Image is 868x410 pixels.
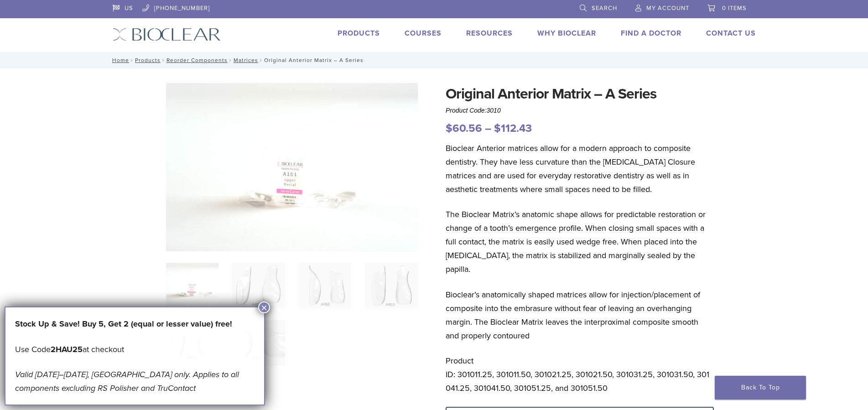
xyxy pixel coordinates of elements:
[15,369,239,393] em: Valid [DATE]–[DATE], [GEOGRAPHIC_DATA] only. Applies to all components excluding RS Polisher and ...
[15,319,232,329] strong: Stock Up & Save! Buy 5, Get 2 (equal or lesser value) free!
[646,5,689,12] span: My Account
[592,5,617,12] span: Search
[258,301,270,313] button: Close
[706,29,756,38] a: Contact Us
[487,107,501,114] span: 3010
[446,122,452,135] span: $
[258,58,264,62] span: /
[405,29,442,38] a: Courses
[106,52,763,68] nav: Original Anterior Matrix – A Series
[446,288,714,343] p: Bioclear’s anatomically shaped matrices allow for injection/placement of composite into the embra...
[537,29,596,38] a: Why Bioclear
[494,122,532,135] bdi: 112.43
[494,122,501,135] span: $
[232,263,285,308] img: Original Anterior Matrix - A Series - Image 2
[446,141,714,196] p: Bioclear Anterior matrices allow for a modern approach to composite dentistry. They have less cur...
[51,344,83,354] strong: 2HAU25
[166,263,218,308] img: Anterior-Original-A-Series-Matrices-324x324.jpg
[113,28,221,41] img: Bioclear
[446,122,482,135] bdi: 60.56
[715,376,806,400] a: Back To Top
[446,354,714,395] p: Product ID: 301011.25, 301011.50, 301021.25, 301021.50, 301031.25, 301031.50, 301041.25, 301041.5...
[446,107,501,114] span: Product Code:
[466,29,513,38] a: Resources
[365,263,417,308] img: Original Anterior Matrix - A Series - Image 4
[338,29,380,38] a: Products
[621,29,681,38] a: Find A Doctor
[234,57,258,63] a: Matrices
[446,83,714,105] h1: Original Anterior Matrix – A Series
[722,5,747,12] span: 0 items
[135,57,161,63] a: Products
[161,58,166,62] span: /
[15,343,255,356] p: Use Code at checkout
[485,122,491,135] span: –
[228,58,234,62] span: /
[166,57,228,63] a: Reorder Components
[129,58,135,62] span: /
[166,83,418,251] img: Anterior Original A Series Matrices
[446,208,714,276] p: The Bioclear Matrix’s anatomic shape allows for predictable restoration or change of a tooth’s em...
[299,263,351,308] img: Original Anterior Matrix - A Series - Image 3
[109,57,129,63] a: Home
